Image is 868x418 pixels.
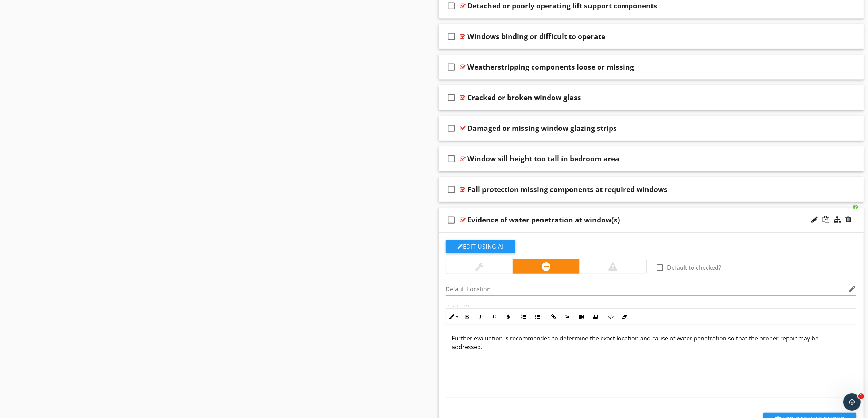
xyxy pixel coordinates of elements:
[468,124,617,133] div: Damaged or missing window glazing strips
[468,216,620,224] div: Evidence of water penetration at window(s)
[517,310,531,324] button: Ordered List
[452,334,851,351] p: Further evaluation is recommended to determine the exact location and cause of water penetration ...
[446,58,458,76] i: check_box_outline_blank
[446,211,458,229] i: check_box_outline_blank
[446,28,458,45] i: check_box_outline_blank
[468,154,620,163] div: Window sill height too tall in bedroom area
[460,310,474,324] button: Bold (Ctrl+B)
[848,285,856,293] i: edit
[561,310,575,324] button: Insert Image (Ctrl+P)
[843,393,861,411] iframe: Intercom live chat
[468,1,658,10] div: Detached or poorly operating lift support components
[502,310,515,324] button: Colors
[667,264,721,271] label: Default to checked?
[604,310,618,324] button: Code View
[446,119,458,137] i: check_box_outline_blank
[446,240,515,253] button: Edit Using AI
[446,303,857,308] div: Default Text
[446,310,460,324] button: Inline Style
[547,310,561,324] button: Insert Link (Ctrl+K)
[474,310,488,324] button: Italic (Ctrl+I)
[575,310,588,324] button: Insert Video
[618,310,632,324] button: Clear Formatting
[446,181,458,198] i: check_box_outline_blank
[446,89,458,106] i: check_box_outline_blank
[858,393,864,399] span: 1
[468,185,668,194] div: Fall protection missing components at required windows
[468,93,581,102] div: Cracked or broken window glass
[446,150,458,167] i: check_box_outline_blank
[446,283,846,295] input: Default Location
[468,32,606,41] div: Windows binding or difficult to operate
[488,310,502,324] button: Underline (Ctrl+U)
[468,63,634,71] div: Weatherstripping components loose or missing
[588,310,602,324] button: Insert Table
